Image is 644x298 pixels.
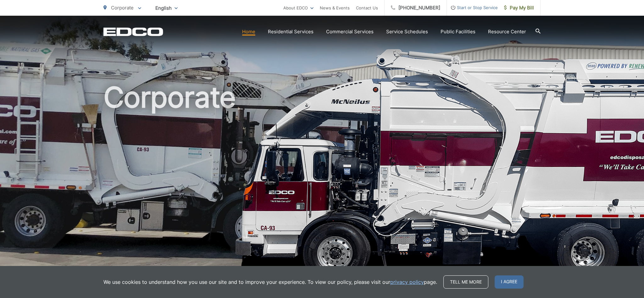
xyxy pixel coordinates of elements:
a: Tell me more [443,275,488,289]
h1: Corporate [103,82,541,280]
a: Public Facilities [441,28,475,35]
span: Corporate [111,5,134,11]
a: EDCD logo. Return to the homepage. [103,27,163,36]
a: Residential Services [268,28,314,35]
span: English [151,3,182,14]
a: Contact Us [356,4,378,12]
a: privacy policy [390,278,424,286]
span: I agree [495,275,524,289]
a: Resource Center [488,28,526,35]
span: Pay My Bill [504,4,534,12]
a: News & Events [320,4,350,12]
a: Service Schedules [386,28,428,35]
a: About EDCO [283,4,314,12]
a: Commercial Services [326,28,374,35]
a: Home [242,28,255,35]
p: We use cookies to understand how you use our site and to improve your experience. To view our pol... [103,278,437,286]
